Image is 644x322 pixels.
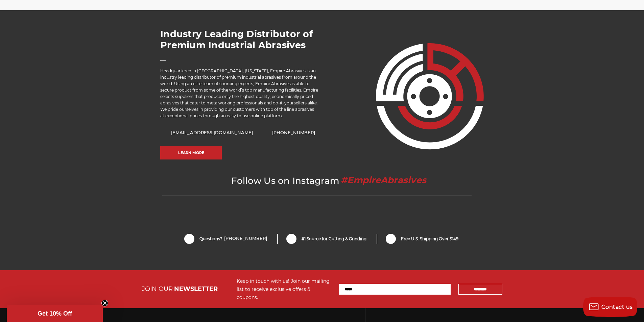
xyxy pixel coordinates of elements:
a: Learn More [160,146,222,159]
span: #EmpireAbrasives [341,175,426,185]
span: NEWSLETTER [174,285,218,293]
a: #EmpireAbrasives [339,175,428,186]
div: Get 10% OffClose teaser [7,305,103,322]
span: Free U.S. Shipping Over $149 [401,236,458,242]
span: Contact us [601,304,633,310]
div: Keep in touch with us! Join our mailing list to receive exclusive offers & coupons. [237,277,332,301]
a: [EMAIL_ADDRESS][DOMAIN_NAME] [171,130,253,135]
a: [PHONE_NUMBER] [224,236,267,242]
span: Get 10% Off [38,310,72,317]
button: Contact us [583,297,637,317]
h2: Industry Leading Distributor of Premium Industrial Abrasives [160,28,318,51]
p: Headquartered in [GEOGRAPHIC_DATA], [US_STATE], Empire Abrasives is an industry leading distribut... [160,68,318,119]
h2: Follow Us on Instagram [162,174,471,196]
a: [PHONE_NUMBER] [272,130,315,135]
button: Close teaser [101,300,108,306]
span: JOIN OUR [142,285,173,293]
span: #1 Source for Cutting & Grinding [302,236,366,242]
span: Questions? [199,236,267,242]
